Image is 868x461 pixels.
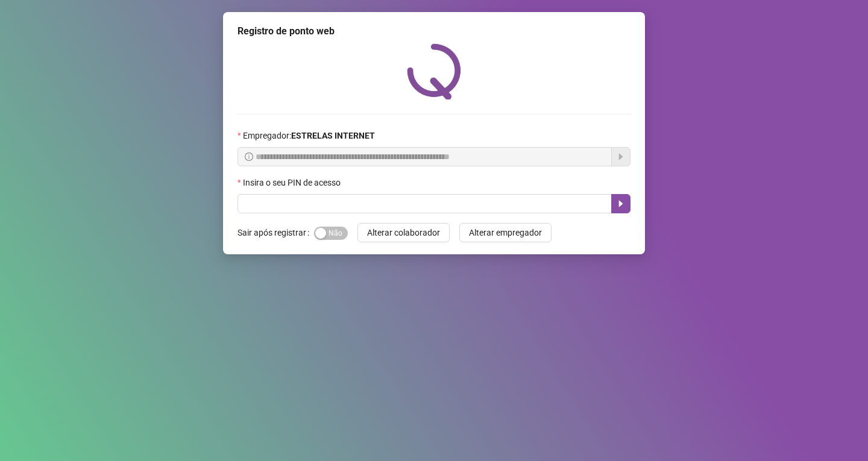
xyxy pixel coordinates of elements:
span: Alterar empregador [469,226,542,239]
strong: ESTRELAS INTERNET [291,131,375,140]
label: Insira o seu PIN de acesso [237,176,348,189]
span: Empregador : [243,129,375,142]
span: Alterar colaborador [367,226,440,239]
div: Registro de ponto web [237,24,631,39]
button: Alterar empregador [459,223,552,242]
button: Alterar colaborador [357,223,450,242]
label: Sair após registrar [237,223,314,242]
span: info-circle [245,152,253,161]
span: caret-right [616,199,626,209]
img: QRPoint [407,43,461,99]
